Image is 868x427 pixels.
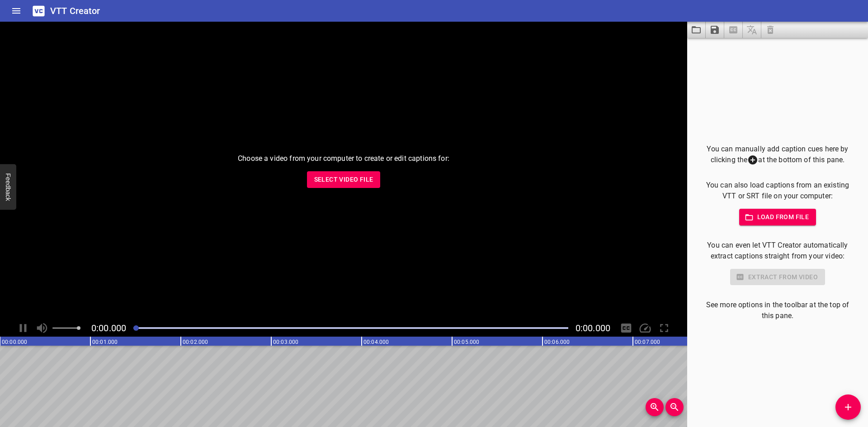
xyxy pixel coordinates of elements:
[706,22,724,38] button: Save captions to file
[702,240,854,262] p: You can even let VTT Creator automatically extract captions straight from your video:
[576,323,610,333] span: 0:00.000
[702,180,854,202] p: You can also load captions from an existing VTT or SRT file on your computer:
[544,339,570,345] text: 00:06.000
[635,339,660,345] text: 00:07.000
[307,171,381,188] button: Select Video File
[92,339,118,345] text: 00:01.000
[656,319,673,337] div: Toggle Full Screen
[702,300,854,321] p: See more options in the toolbar at the top of this pane.
[273,339,298,345] text: 00:03.000
[238,153,449,164] p: Choose a video from your computer to create or edit captions for:
[314,174,373,185] span: Select Video File
[183,339,208,345] text: 00:02.000
[835,394,861,420] button: Add Cue
[702,144,854,166] p: You can manually add caption cues here by clicking the at the bottom of this pane.
[646,398,664,416] button: Zoom In
[739,209,816,225] button: Load from file
[2,339,27,345] text: 00:00.000
[743,22,761,38] span: Add some captions below, then you can translate them.
[133,327,568,329] div: Play progress
[691,24,702,35] svg: Load captions from file
[454,339,479,345] text: 00:05.000
[91,323,126,333] span: Current Time
[702,269,854,286] div: Select a video in the pane to the left to use this feature
[637,319,654,337] div: Playback Speed
[363,339,389,345] text: 00:04.000
[687,22,706,38] button: Load captions from file
[709,24,720,35] svg: Save captions to file
[618,319,635,337] div: Hide/Show Captions
[50,4,100,18] h6: VTT Creator
[746,211,809,223] span: Load from file
[665,398,684,416] button: Zoom Out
